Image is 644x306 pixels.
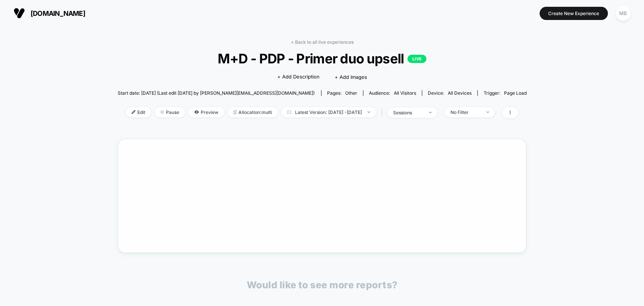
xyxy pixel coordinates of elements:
[277,73,320,81] span: + Add Description
[367,111,370,113] img: end
[335,74,367,80] span: + Add Images
[281,107,376,117] span: Latest Version: [DATE] - [DATE]
[31,9,85,17] span: [DOMAIN_NAME]
[247,279,398,291] p: Would like to see more reports?
[126,107,151,117] span: Edit
[327,90,357,96] div: Pages:
[448,90,472,96] span: all devices
[14,8,25,19] img: Visually logo
[291,39,354,45] a: < Back to all live experiences
[132,110,135,114] img: edit
[155,107,185,117] span: Pause
[345,90,357,96] span: other
[613,6,633,21] button: MB
[234,110,237,114] img: rebalance
[189,107,224,117] span: Preview
[394,90,416,96] span: All Visitors
[483,90,526,96] div: Trigger:
[450,109,481,115] div: No Filter
[539,7,608,20] button: Create New Experience
[486,111,489,113] img: end
[616,6,630,21] div: MB
[160,110,164,114] img: end
[118,90,315,96] span: Start date: [DATE] (Last edit [DATE] by [PERSON_NAME][EMAIL_ADDRESS][DOMAIN_NAME])
[287,110,291,114] img: calendar
[422,90,477,96] span: Device:
[504,90,526,96] span: Page Load
[407,55,426,63] p: LIVE
[369,90,416,96] div: Audience:
[380,107,387,118] span: |
[138,51,506,66] span: M+D - PDP - Primer duo upsell
[11,7,88,19] button: [DOMAIN_NAME]
[228,107,278,117] span: Allocation: multi
[393,110,423,115] div: sessions
[429,112,432,113] img: end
